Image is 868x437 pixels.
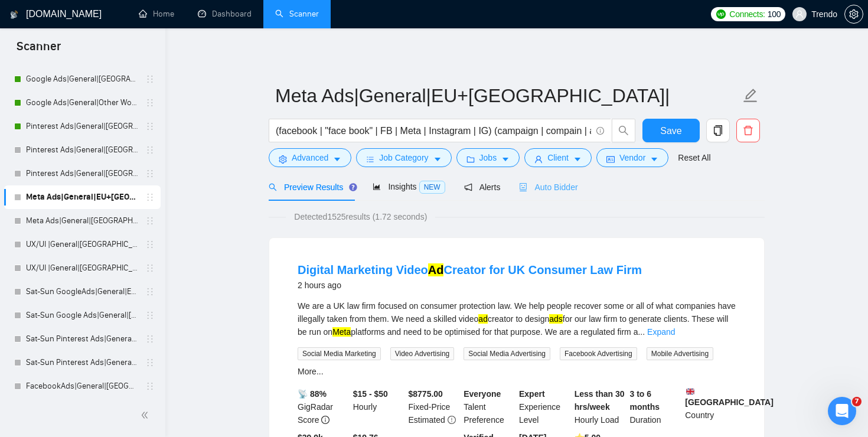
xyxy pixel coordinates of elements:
[145,263,155,273] span: holder
[141,409,152,421] span: double-left
[10,5,18,24] img: logo
[286,210,435,223] span: Detected 1525 results (1.72 seconds)
[276,123,591,138] input: Search Freelance Jobs...
[573,155,582,164] span: caret-down
[353,389,388,399] b: $15 - $50
[406,387,462,426] div: Fixed-Price
[333,155,341,164] span: caret-down
[145,98,155,107] span: holder
[466,155,475,164] span: folder
[428,263,444,276] mark: Ad
[26,256,138,280] a: UX/UI |General|[GEOGRAPHIC_DATA] + [GEOGRAPHIC_DATA]|
[852,397,862,406] span: 7
[26,91,138,115] a: Google Ads|General|Other World|
[683,387,738,426] div: Country
[145,358,155,367] span: holder
[379,151,428,164] span: Job Category
[642,119,700,142] button: Save
[596,127,604,135] span: info-circle
[686,387,694,396] img: 🇬🇧
[298,299,736,338] div: We are a UK law firm focused on consumer protection law. We help people recover some or all of wh...
[373,182,381,191] span: area-chart
[298,367,324,376] a: More...
[366,155,374,164] span: bars
[464,183,472,191] span: notification
[685,387,774,407] b: [GEOGRAPHIC_DATA]
[145,216,155,226] span: holder
[612,125,635,136] span: search
[519,182,577,192] span: Auto Bidder
[139,9,174,19] a: homeHome
[606,155,615,164] span: idcard
[534,155,543,164] span: user
[678,151,710,164] a: Reset All
[26,67,138,91] a: Google Ads|General|[GEOGRAPHIC_DATA]|
[768,8,781,21] span: 100
[26,115,138,138] a: Pinterest Ads|General|[GEOGRAPHIC_DATA]+[GEOGRAPHIC_DATA]|
[145,381,155,391] span: holder
[479,151,497,164] span: Jobs
[145,74,155,84] span: holder
[612,119,635,142] button: search
[390,347,455,360] span: Video Advertising
[348,182,358,193] div: Tooltip anchor
[292,151,328,164] span: Advanced
[332,327,351,337] mark: Meta
[26,209,138,233] a: Meta Ads|General|[GEOGRAPHIC_DATA]|
[828,397,856,425] iframe: Intercom live chat
[298,389,327,399] b: 📡 88%
[560,347,637,360] span: Facebook Advertising
[547,151,569,164] span: Client
[145,311,155,320] span: holder
[519,389,545,399] b: Expert
[706,119,730,142] button: copy
[517,387,572,426] div: Experience Level
[737,125,759,136] span: delete
[26,233,138,256] a: UX/UI |General|[GEOGRAPHIC_DATA]+[GEOGRAPHIC_DATA]+[GEOGRAPHIC_DATA]+[GEOGRAPHIC_DATA]|
[630,389,660,412] b: 3 to 6 months
[628,387,683,426] div: Duration
[269,148,351,167] button: settingAdvancedcaret-down
[275,81,740,110] input: Scanner name...
[145,122,155,131] span: holder
[456,148,520,167] button: folderJobscaret-down
[464,182,501,192] span: Alerts
[373,182,445,191] span: Insights
[275,9,319,19] a: searchScanner
[321,416,329,424] span: info-circle
[269,182,354,192] span: Preview Results
[269,183,277,191] span: search
[716,9,726,19] img: upwork-logo.png
[198,9,252,19] a: dashboardDashboard
[729,8,765,21] span: Connects:
[619,151,645,164] span: Vendor
[736,119,760,142] button: delete
[596,148,668,167] button: idcardVendorcaret-down
[845,9,863,19] span: setting
[464,347,550,360] span: Social Media Advertising
[145,287,155,296] span: holder
[356,148,451,167] button: barsJob Categorycaret-down
[298,347,381,360] span: Social Media Marketing
[844,5,863,24] button: setting
[575,389,625,412] b: Less than 30 hrs/week
[743,88,758,103] span: edit
[650,155,658,164] span: caret-down
[795,10,804,18] span: user
[572,387,628,426] div: Hourly Load
[26,351,138,374] a: Sat-Sun Pinterest Ads|General|[GEOGRAPHIC_DATA]|
[519,183,527,191] span: robot
[279,155,287,164] span: setting
[26,162,138,185] a: Pinterest Ads|General|[GEOGRAPHIC_DATA]|
[298,278,642,292] div: 2 hours ago
[524,148,592,167] button: userClientcaret-down
[26,138,138,162] a: Pinterest Ads|General|[GEOGRAPHIC_DATA]+[GEOGRAPHIC_DATA]|
[351,387,406,426] div: Hourly
[660,123,681,138] span: Save
[478,314,488,324] mark: ad
[145,193,155,202] span: holder
[638,327,645,337] span: ...
[647,347,713,360] span: Mobile Advertising
[26,280,138,304] a: Sat-Sun GoogleAds|General|EU+[GEOGRAPHIC_DATA]|
[549,314,563,324] mark: ads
